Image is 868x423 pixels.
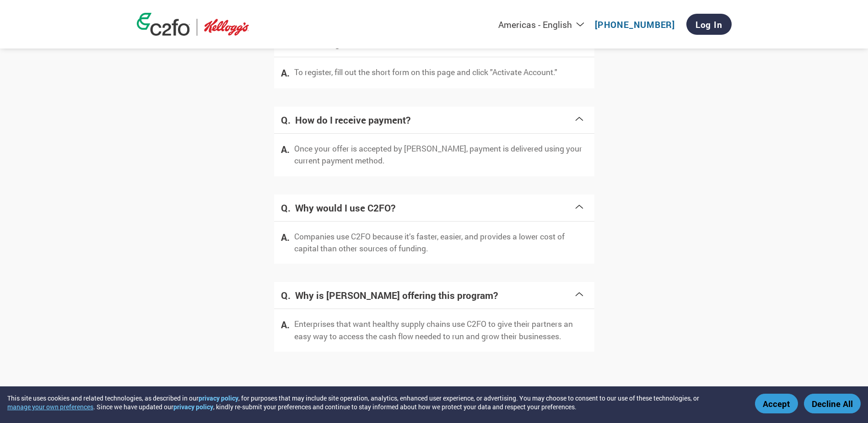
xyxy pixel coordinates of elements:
[804,394,861,413] button: Decline All
[199,394,238,402] a: privacy policy
[294,66,557,78] p: To register, fill out the short form on this page and click "Activate Account."
[294,143,588,167] p: Once your offer is accepted by [PERSON_NAME], payment is delivered using your current payment met...
[7,394,742,411] div: This site uses cookies and related technologies, as described in our , for purposes that may incl...
[173,402,213,411] a: privacy policy
[204,19,249,36] img: Kellogg
[137,13,190,36] img: c2fo logo
[755,394,798,413] button: Accept
[294,231,588,255] p: Companies use C2FO because it’s faster, easier, and provides a lower cost of capital than other s...
[295,114,574,126] h4: How do I receive payment?
[595,19,675,30] a: [PHONE_NUMBER]
[295,201,574,214] h4: Why would I use C2FO?
[686,14,732,35] a: Log In
[7,402,93,411] button: manage your own preferences
[294,318,588,342] p: Enterprises that want healthy supply chains use C2FO to give their partners an easy way to access...
[295,289,574,302] h4: Why is [PERSON_NAME] offering this program?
